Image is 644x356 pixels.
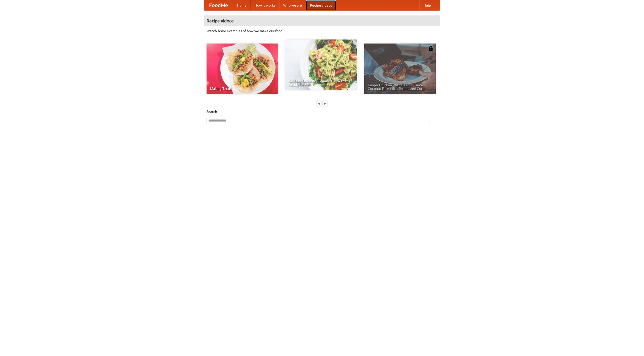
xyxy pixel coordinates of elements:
p: Watch some examples of how we make our food! [207,28,437,33]
a: Who we are [279,0,306,10]
a: Recipe videos [306,0,336,10]
div: « [317,100,321,107]
img: 483408.png [428,46,433,51]
h5: Search [207,109,437,114]
span: An Easy, Summery Tomato Pasta That's Ready for Fall [289,79,353,86]
a: Making Tacos [207,44,278,94]
a: FoodMe [204,0,233,10]
a: Home [233,0,251,10]
h4: Recipe videos [204,16,440,26]
a: Help [419,0,435,10]
div: » [323,100,327,107]
a: How it works [251,0,279,10]
span: Making Tacos [210,87,274,90]
a: An Easy, Summery Tomato Pasta That's Ready for Fall [285,39,357,90]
